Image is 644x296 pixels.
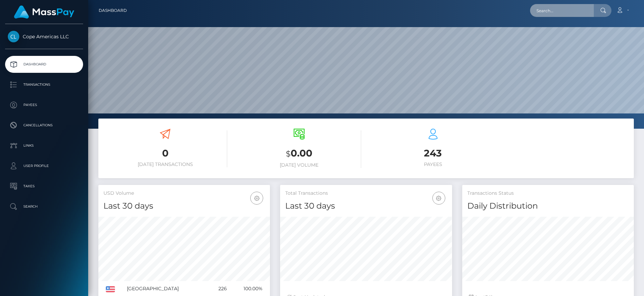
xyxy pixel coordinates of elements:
a: Dashboard [99,3,127,18]
p: Search [8,202,80,212]
a: Links [5,137,83,154]
h6: [DATE] Transactions [103,162,227,167]
h3: 243 [371,147,495,160]
p: Taxes [8,181,80,191]
h4: Last 30 days [103,200,265,212]
h5: Transactions Status [467,190,629,197]
h6: [DATE] Volume [237,162,361,168]
a: Taxes [5,178,83,195]
a: Dashboard [5,56,83,73]
a: User Profile [5,157,83,174]
h3: 0.00 [237,147,361,161]
h5: USD Volume [103,190,265,197]
p: Transactions [8,80,80,90]
img: MassPay Logo [14,5,74,19]
p: Payees [8,100,80,110]
p: Links [8,141,80,151]
img: US.png [106,286,115,292]
h5: Total Transactions [285,190,447,197]
span: Cope Americas LLC [5,34,83,40]
p: Cancellations [8,120,80,130]
input: Search... [530,4,594,17]
p: Dashboard [8,59,80,69]
small: $ [286,149,291,158]
h4: Daily Distribution [467,200,629,212]
a: Transactions [5,76,83,93]
a: Cancellations [5,117,83,134]
a: Search [5,198,83,215]
h3: 0 [103,147,227,160]
img: Cope Americas LLC [8,31,19,42]
h6: Payees [371,162,495,167]
h4: Last 30 days [285,200,447,212]
a: Payees [5,97,83,113]
p: User Profile [8,161,80,171]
